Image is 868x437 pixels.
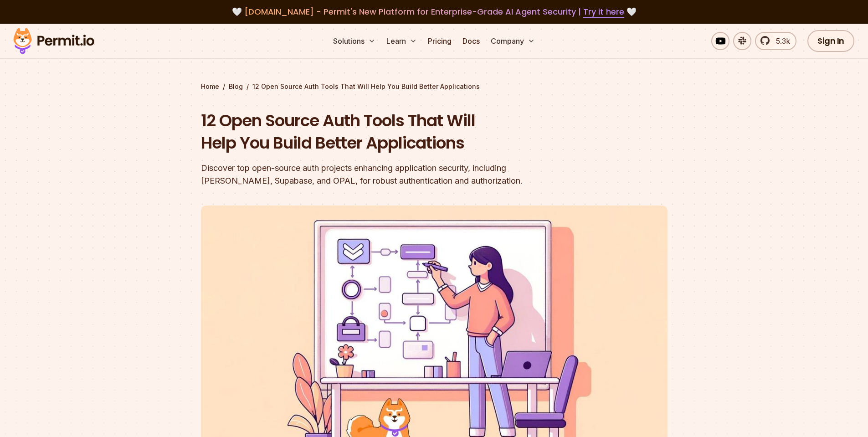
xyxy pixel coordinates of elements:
[229,82,243,91] a: Blog
[424,32,455,50] a: Pricing
[201,162,551,187] div: Discover top open-source auth projects enhancing application security, including [PERSON_NAME], S...
[9,26,98,57] img: Permit logo
[244,6,624,17] span: [DOMAIN_NAME] - Permit's New Platform for Enterprise-Grade AI Agent Security |
[201,109,551,154] h1: 12 Open Source Auth Tools That Will Help You Build Better Applications
[755,32,796,50] a: 5.3k
[770,36,790,46] span: 5.3k
[201,82,219,91] a: Home
[807,30,854,52] a: Sign In
[329,32,379,50] button: Solutions
[487,32,539,50] button: Company
[22,5,846,18] div: 🤍 🤍
[383,32,421,50] button: Learn
[201,82,668,91] div: / /
[583,6,624,18] a: Try it here
[459,32,483,50] a: Docs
